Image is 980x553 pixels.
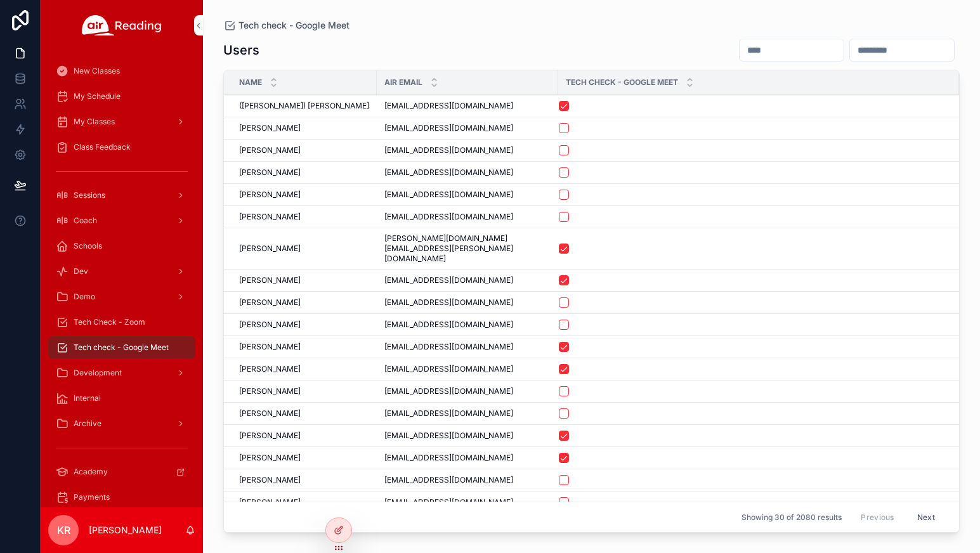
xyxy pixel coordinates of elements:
[239,364,301,374] span: [PERSON_NAME]
[384,233,551,264] span: [PERSON_NAME][DOMAIN_NAME][EMAIL_ADDRESS][PERSON_NAME][DOMAIN_NAME]
[48,235,195,257] a: Schools
[239,497,301,507] span: [PERSON_NAME]
[239,77,262,88] span: Name
[239,342,301,352] span: [PERSON_NAME]
[74,342,169,353] span: Tech check - Google Meet
[48,311,195,334] a: Tech Check - Zoom
[74,266,88,276] span: Dev
[384,386,513,396] span: [EMAIL_ADDRESS][DOMAIN_NAME]
[239,320,301,330] span: [PERSON_NAME]
[239,167,301,178] span: [PERSON_NAME]
[384,475,513,485] span: [EMAIL_ADDRESS][DOMAIN_NAME]
[48,260,195,283] a: Dev
[74,117,115,127] span: My Classes
[74,66,120,76] span: New Classes
[384,364,513,374] span: [EMAIL_ADDRESS][DOMAIN_NAME]
[566,77,678,88] span: Tech Check - Google Meet
[239,386,301,396] span: [PERSON_NAME]
[74,467,108,477] span: Academy
[48,460,195,483] a: Academy
[74,368,122,378] span: Development
[239,123,301,133] span: [PERSON_NAME]
[48,209,195,232] a: Coach
[57,523,70,538] span: KR
[48,412,195,435] a: Archive
[384,320,513,330] span: [EMAIL_ADDRESS][DOMAIN_NAME]
[239,408,301,419] span: [PERSON_NAME]
[239,212,301,222] span: [PERSON_NAME]
[74,492,110,502] span: Payments
[74,216,97,226] span: Coach
[239,475,301,485] span: [PERSON_NAME]
[239,244,301,254] span: [PERSON_NAME]
[74,393,101,403] span: Internal
[74,317,145,327] span: Tech Check - Zoom
[384,190,513,200] span: [EMAIL_ADDRESS][DOMAIN_NAME]
[239,275,301,285] span: [PERSON_NAME]
[384,297,513,308] span: [EMAIL_ADDRESS][DOMAIN_NAME]
[384,497,513,507] span: [EMAIL_ADDRESS][DOMAIN_NAME]
[239,101,369,111] span: ([PERSON_NAME]) [PERSON_NAME]
[82,15,162,36] img: App logo
[74,190,105,200] span: Sessions
[223,19,350,32] a: Tech check - Google Meet
[384,77,422,88] span: Air Email
[48,85,195,108] a: My Schedule
[48,184,195,207] a: Sessions
[48,387,195,410] a: Internal
[74,292,95,302] span: Demo
[48,60,195,82] a: New Classes
[384,167,513,178] span: [EMAIL_ADDRESS][DOMAIN_NAME]
[908,507,944,527] button: Next
[742,512,842,523] span: Showing 30 of 2080 results
[239,431,301,441] span: [PERSON_NAME]
[238,19,350,32] span: Tech check - Google Meet
[384,275,513,285] span: [EMAIL_ADDRESS][DOMAIN_NAME]
[48,486,195,509] a: Payments
[74,419,101,429] span: Archive
[384,453,513,463] span: [EMAIL_ADDRESS][DOMAIN_NAME]
[48,110,195,133] a: My Classes
[384,212,513,222] span: [EMAIL_ADDRESS][DOMAIN_NAME]
[384,342,513,352] span: [EMAIL_ADDRESS][DOMAIN_NAME]
[384,123,513,133] span: [EMAIL_ADDRESS][DOMAIN_NAME]
[239,297,301,308] span: [PERSON_NAME]
[48,336,195,359] a: Tech check - Google Meet
[239,453,301,463] span: [PERSON_NAME]
[239,190,301,200] span: [PERSON_NAME]
[48,136,195,159] a: Class Feedback
[384,101,513,111] span: [EMAIL_ADDRESS][DOMAIN_NAME]
[89,524,162,537] p: [PERSON_NAME]
[384,145,513,155] span: [EMAIL_ADDRESS][DOMAIN_NAME]
[74,142,131,152] span: Class Feedback
[239,145,301,155] span: [PERSON_NAME]
[74,241,102,251] span: Schools
[48,285,195,308] a: Demo
[384,431,513,441] span: [EMAIL_ADDRESS][DOMAIN_NAME]
[384,408,513,419] span: [EMAIL_ADDRESS][DOMAIN_NAME]
[74,91,121,101] span: My Schedule
[48,361,195,384] a: Development
[223,41,259,59] h1: Users
[41,51,203,507] div: scrollable content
